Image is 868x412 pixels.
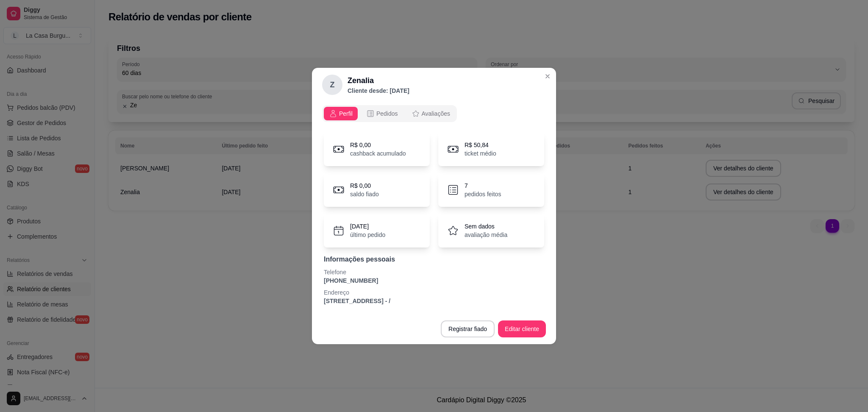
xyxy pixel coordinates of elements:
p: [STREET_ADDRESS] - / [324,297,544,305]
button: Registrar fiado [441,320,495,337]
button: Close [541,70,554,83]
p: Endereço [324,288,544,297]
p: Telefone [324,268,544,276]
p: último pedido [350,231,385,239]
p: R$ 50,84 [465,141,496,149]
p: 7 [465,181,501,190]
h2: Zenalia [348,75,409,86]
p: [PHONE_NUMBER] [324,276,544,285]
p: Informações pessoais [324,254,544,264]
div: opções [322,105,546,122]
p: saldo fiado [350,190,379,198]
span: Pedidos [376,109,398,118]
p: [DATE] [350,222,385,231]
p: Cliente desde: [DATE] [348,86,409,95]
p: R$ 0,00 [350,181,379,190]
p: cashback acumulado [350,149,406,158]
span: Perfil [339,109,353,118]
p: R$ 0,00 [350,141,406,149]
p: pedidos feitos [465,190,501,198]
div: opções [322,105,457,122]
p: ticket médio [465,149,496,158]
span: Avaliações [422,109,450,118]
div: Z [322,75,342,95]
p: avaliação média [465,231,507,239]
p: Sem dados [465,222,507,231]
button: Editar cliente [498,320,546,337]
